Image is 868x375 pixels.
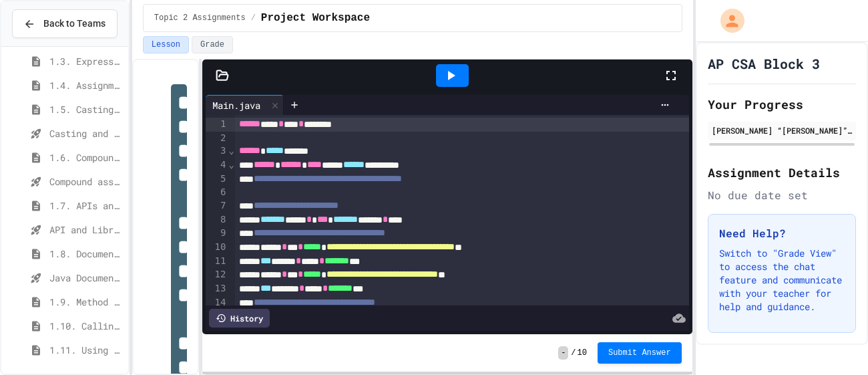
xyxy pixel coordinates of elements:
span: Compound assignment operators - Quiz [49,174,123,189]
div: 7 [206,199,228,213]
span: - [558,346,568,360]
div: 9 [206,227,228,241]
div: Main.java [206,98,267,112]
p: Switch to "Grade View" to access the chat feature and communicate with your teacher for help and ... [719,247,845,314]
h3: Need Help? [719,225,845,241]
span: Fold line [228,159,234,170]
div: 13 [206,282,228,296]
div: 4 [206,158,228,172]
span: Project Workspace [261,10,370,26]
span: Casting and Ranges of variables - Quiz [49,126,123,140]
div: Main.java [206,95,284,115]
span: / [571,348,576,358]
span: 1.7. APIs and Libraries [49,199,123,213]
span: Back to Teams [43,17,105,31]
button: Submit Answer [598,342,682,364]
span: 1.11. Using the Math Class [49,343,123,357]
div: History [209,309,270,328]
div: 12 [206,268,228,282]
div: 10 [206,241,228,255]
span: Fold line [228,145,234,156]
h1: AP CSA Block 3 [708,54,820,73]
div: 14 [206,296,228,310]
span: / [251,13,256,23]
span: 1.9. Method Signatures [49,295,123,309]
span: 1.4. Assignment and Input [49,78,123,92]
h2: Assignment Details [708,163,856,182]
span: 10 [578,348,587,358]
button: Back to Teams [12,9,118,38]
div: 6 [206,186,228,199]
button: Lesson [143,36,189,53]
span: 1.8. Documentation with Comments and Preconditions [49,247,123,261]
span: 1.10. Calling Class Methods [49,319,123,333]
span: 1.5. Casting and Ranges of Values [49,102,123,116]
div: [PERSON_NAME] “[PERSON_NAME]” [PERSON_NAME] [712,124,852,136]
div: 1 [206,118,228,132]
span: Topic 2 Assignments [154,13,246,23]
div: 3 [206,144,228,158]
span: Java Documentation with Comments - Topic 1.8 [49,271,123,285]
h2: Your Progress [708,95,856,114]
span: 1.3. Expressions and Output [New] [49,54,123,68]
div: 11 [206,255,228,269]
div: My Account [706,5,748,36]
div: 5 [206,172,228,186]
button: Grade [192,36,233,53]
span: 1.6. Compound Assignment Operators [49,150,123,164]
span: API and Libraries - Topic 1.7 [49,223,123,237]
div: 8 [206,213,228,227]
div: No due date set [708,187,856,203]
div: 2 [206,132,228,145]
span: Submit Answer [608,348,671,358]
